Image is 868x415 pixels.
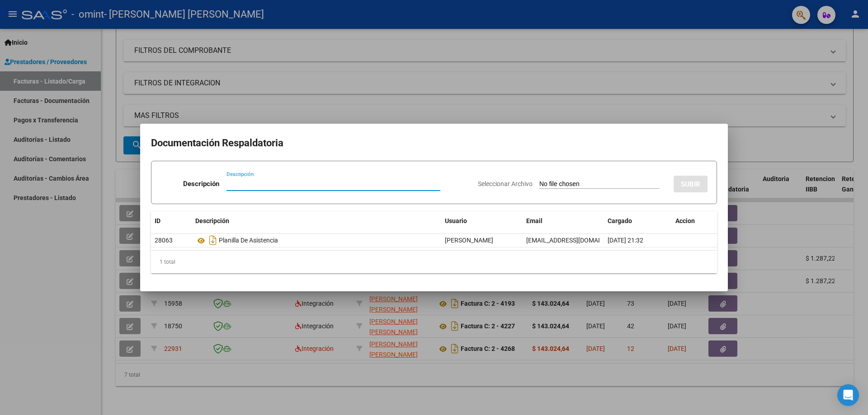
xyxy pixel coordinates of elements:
datatable-header-cell: Email [523,211,604,231]
span: [EMAIL_ADDRESS][DOMAIN_NAME] [526,237,627,244]
button: SUBIR [674,176,708,192]
datatable-header-cell: Cargado [604,211,672,231]
span: 28063 [155,237,173,244]
div: 1 total [151,251,717,273]
span: Descripción [195,217,229,224]
span: [DATE] 21:32 [608,237,643,244]
h2: Documentación Respaldatoria [151,135,717,152]
span: SUBIR [681,180,700,188]
span: Seleccionar Archivo [478,180,533,187]
p: Descripción [183,179,219,189]
span: Email [526,217,542,224]
datatable-header-cell: Accion [672,211,717,231]
datatable-header-cell: Descripción [192,211,441,231]
span: ID [155,217,160,224]
datatable-header-cell: Usuario [441,211,523,231]
div: Open Intercom Messenger [837,384,859,406]
span: [PERSON_NAME] [445,237,493,244]
div: Planilla De Asistencia [195,233,438,247]
span: Usuario [445,217,467,224]
datatable-header-cell: ID [151,211,192,231]
span: Accion [675,217,695,224]
span: Cargado [608,217,632,224]
i: Descargar documento [207,233,219,247]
